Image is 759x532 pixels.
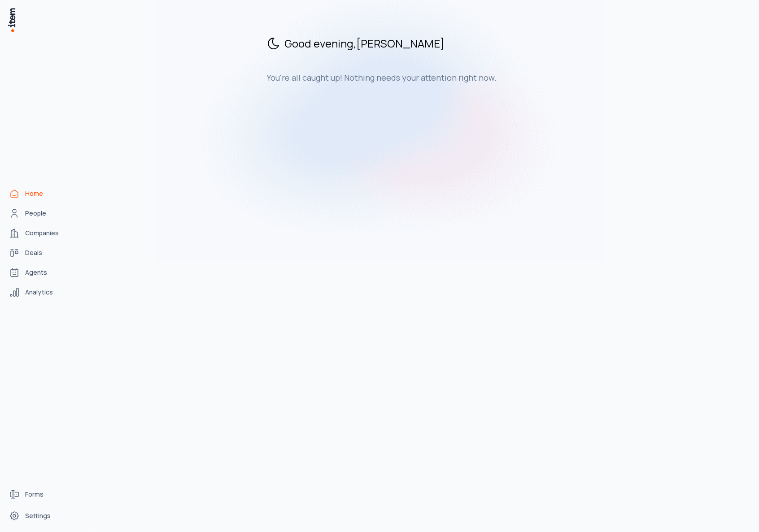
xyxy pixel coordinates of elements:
[5,204,74,222] a: People
[25,490,44,499] span: Forms
[7,7,16,33] img: Item Brain Logo
[5,244,74,262] a: Deals
[5,283,74,301] a: Analytics
[5,224,74,242] a: Companies
[266,36,568,51] h2: Good evening , [PERSON_NAME]
[25,248,42,257] span: Deals
[5,507,74,525] a: Settings
[266,72,568,83] h3: You're all caught up! Nothing needs your attention right now.
[25,229,59,238] span: Companies
[25,511,51,520] span: Settings
[25,189,43,198] span: Home
[5,264,74,281] a: Agents
[25,288,53,297] span: Analytics
[5,185,74,203] a: Home
[5,485,74,503] a: Forms
[25,268,47,277] span: Agents
[25,209,46,218] span: People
